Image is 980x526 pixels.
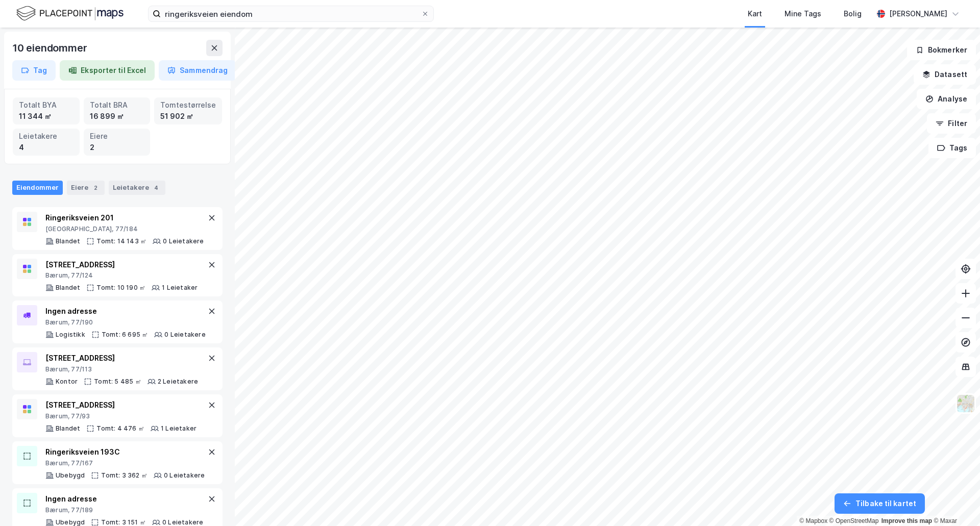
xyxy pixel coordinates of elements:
div: Bærum, 77/167 [45,459,205,467]
div: 0 Leietakere [164,471,205,480]
div: Blandet [56,237,80,245]
div: Ringeriksveien 193C [45,446,205,458]
div: Tomt: 10 190 ㎡ [96,284,145,292]
div: 2 [90,142,144,153]
button: Bokmerker [907,40,976,60]
div: 11 344 ㎡ [19,111,73,122]
div: Leietakere [19,131,73,142]
div: [GEOGRAPHIC_DATA], 77/184 [45,225,204,233]
div: Blandet [56,424,80,433]
div: Tomt: 6 695 ㎡ [102,331,149,339]
div: Logistikk [56,331,85,339]
div: Kart [748,8,762,20]
div: Tomt: 3 362 ㎡ [101,471,148,480]
div: Bærum, 77/124 [45,271,198,280]
button: Filter [927,113,976,134]
img: Z [956,394,975,413]
a: Improve this map [881,517,932,524]
div: Tomt: 5 485 ㎡ [94,378,141,386]
div: Bærum, 77/113 [45,365,198,373]
button: Tilbake til kartet [835,493,925,514]
div: [STREET_ADDRESS] [45,259,198,271]
div: Kontor [56,378,78,386]
div: 16 899 ㎡ [90,111,144,122]
div: Eiere [67,181,105,195]
div: 2 [90,183,101,193]
div: Eiere [90,131,144,142]
button: Datasett [914,64,976,85]
div: Tomt: 4 476 ㎡ [96,424,144,433]
div: Ingen adresse [45,493,203,505]
button: Sammendrag [159,60,236,81]
div: [STREET_ADDRESS] [45,352,198,364]
div: Ingen adresse [45,305,206,317]
div: Bærum, 77/189 [45,506,203,514]
div: Bærum, 77/93 [45,412,197,420]
a: OpenStreetMap [829,517,879,524]
a: Mapbox [799,517,827,524]
div: Ubebygd [56,471,85,480]
iframe: Chat Widget [929,477,980,526]
div: Eiendommer [12,181,63,195]
div: 1 Leietaker [162,284,198,292]
div: Tomtestørrelse [160,99,216,111]
button: Eksporter til Excel [60,60,155,81]
input: Søk på adresse, matrikkel, gårdeiere, leietakere eller personer [161,6,421,21]
div: Kontrollprogram for chat [929,477,980,526]
div: 4 [19,142,73,153]
div: Totalt BYA [19,99,73,111]
div: [STREET_ADDRESS] [45,399,197,411]
div: Totalt BRA [90,99,144,111]
img: logo.f888ab2527a4732fd821a326f86c7f29.svg [16,5,124,22]
div: 10 eiendommer [12,40,89,56]
div: Bærum, 77/190 [45,318,206,327]
div: Blandet [56,284,80,292]
div: Leietakere [109,181,165,195]
div: [PERSON_NAME] [889,8,947,20]
button: Analyse [917,89,976,109]
div: 1 Leietaker [161,424,197,433]
button: Tag [12,60,56,81]
div: 0 Leietakere [163,237,204,245]
button: Tags [928,138,976,158]
div: 51 902 ㎡ [160,111,216,122]
div: Mine Tags [785,8,821,20]
div: 4 [151,183,161,193]
div: Bolig [844,8,862,20]
div: Ringeriksveien 201 [45,212,204,224]
div: 0 Leietakere [164,331,205,339]
div: 2 Leietakere [158,378,198,386]
div: Tomt: 14 143 ㎡ [96,237,146,245]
